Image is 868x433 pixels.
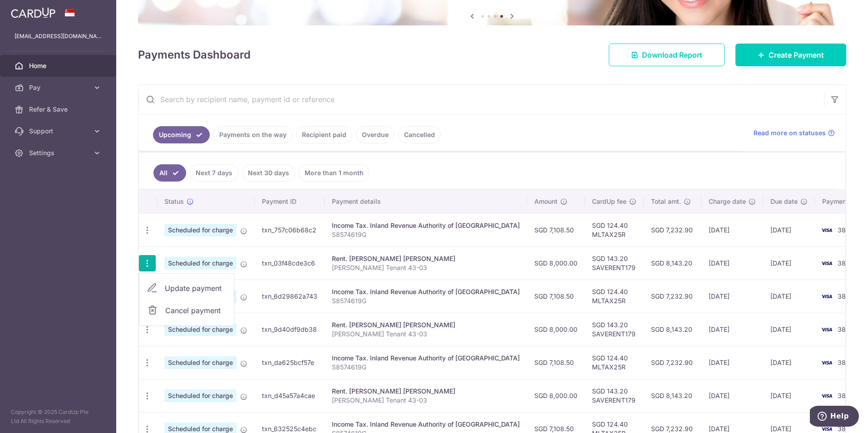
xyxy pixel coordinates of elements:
[164,356,237,369] span: Scheduled for charge
[213,126,292,143] a: Payments on the way
[527,246,585,280] td: SGD 8,000.00
[255,313,325,346] td: txn_9d40df9db38
[701,280,763,313] td: [DATE]
[325,190,527,213] th: Payment details
[332,387,520,396] div: Rent. [PERSON_NAME] [PERSON_NAME]
[164,323,237,336] span: Scheduled for charge
[164,389,237,402] span: Scheduled for charge
[838,359,853,366] span: 3856
[763,280,815,313] td: [DATE]
[356,126,395,143] a: Overdue
[332,396,520,405] p: [PERSON_NAME] Tenant 43-03
[29,127,89,136] span: Support
[609,44,725,66] a: Download Report
[818,291,836,302] img: Bank Card
[763,246,815,280] td: [DATE]
[763,313,815,346] td: [DATE]
[190,164,238,182] a: Next 7 days
[296,126,352,143] a: Recipient paid
[534,197,557,206] span: Amount
[644,346,701,379] td: SGD 7,232.90
[769,49,824,60] span: Create Payment
[332,320,520,330] div: Rent. [PERSON_NAME] [PERSON_NAME]
[838,259,853,267] span: 3856
[585,246,644,280] td: SGD 143.20 SAVERENT179
[332,330,520,339] p: [PERSON_NAME] Tenant 43-03
[735,44,846,66] a: Create Payment
[651,197,681,206] span: Total amt.
[701,313,763,346] td: [DATE]
[527,346,585,379] td: SGD 7,108.50
[585,213,644,246] td: SGD 124.40 MLTAX25R
[138,85,824,114] input: Search by recipient name, payment id or reference
[838,226,853,234] span: 3856
[164,257,237,270] span: Scheduled for charge
[754,128,835,138] a: Read more on statuses
[644,379,701,412] td: SGD 8,143.20
[585,313,644,346] td: SGD 143.20 SAVERENT179
[838,392,853,399] span: 3856
[592,197,626,206] span: CardUp fee
[255,280,325,313] td: txn_6d29862a743
[332,420,520,429] div: Income Tax. Inland Revenue Authority of [GEOGRAPHIC_DATA]
[754,128,826,138] span: Read more on statuses
[701,213,763,246] td: [DATE]
[701,346,763,379] td: [DATE]
[527,213,585,246] td: SGD 7,108.50
[585,280,644,313] td: SGD 124.40 MLTAX25R
[255,190,325,213] th: Payment ID
[29,83,89,92] span: Pay
[709,197,746,206] span: Charge date
[701,379,763,412] td: [DATE]
[763,346,815,379] td: [DATE]
[164,197,184,206] span: Status
[770,197,798,206] span: Due date
[763,379,815,412] td: [DATE]
[332,287,520,296] div: Income Tax. Inland Revenue Authority of [GEOGRAPHIC_DATA]
[255,246,325,280] td: txn_03f48cde3c6
[585,379,644,412] td: SGD 143.20 SAVERENT179
[818,390,836,401] img: Bank Card
[810,406,859,428] iframe: Opens a widget where you can find more information
[332,221,520,230] div: Income Tax. Inland Revenue Authority of [GEOGRAPHIC_DATA]
[701,246,763,280] td: [DATE]
[332,296,520,305] p: S8574619G
[527,313,585,346] td: SGD 8,000.00
[838,292,853,300] span: 3856
[838,425,853,433] span: 3856
[255,213,325,246] td: txn_757c06b68c2
[153,164,186,182] a: All
[29,148,89,157] span: Settings
[164,224,237,236] span: Scheduled for charge
[11,7,55,18] img: CardUp
[138,47,251,63] h4: Payments Dashboard
[332,254,520,263] div: Rent. [PERSON_NAME] [PERSON_NAME]
[642,49,702,60] span: Download Report
[644,246,701,280] td: SGD 8,143.20
[527,280,585,313] td: SGD 7,108.50
[585,346,644,379] td: SGD 124.40 MLTAX25R
[332,230,520,239] p: S8574619G
[15,32,102,41] p: [EMAIL_ADDRESS][DOMAIN_NAME]
[527,379,585,412] td: SGD 8,000.00
[153,126,210,143] a: Upcoming
[332,263,520,272] p: [PERSON_NAME] Tenant 43-03
[332,354,520,363] div: Income Tax. Inland Revenue Authority of [GEOGRAPHIC_DATA]
[644,213,701,246] td: SGD 7,232.90
[818,225,836,236] img: Bank Card
[242,164,295,182] a: Next 30 days
[255,346,325,379] td: txn_da625bcf57e
[763,213,815,246] td: [DATE]
[29,61,89,70] span: Home
[644,313,701,346] td: SGD 8,143.20
[398,126,441,143] a: Cancelled
[818,324,836,335] img: Bank Card
[818,258,836,269] img: Bank Card
[818,357,836,368] img: Bank Card
[255,379,325,412] td: txn_d45a57a4cae
[299,164,370,182] a: More than 1 month
[332,363,520,372] p: S8574619G
[838,325,853,333] span: 3856
[644,280,701,313] td: SGD 7,232.90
